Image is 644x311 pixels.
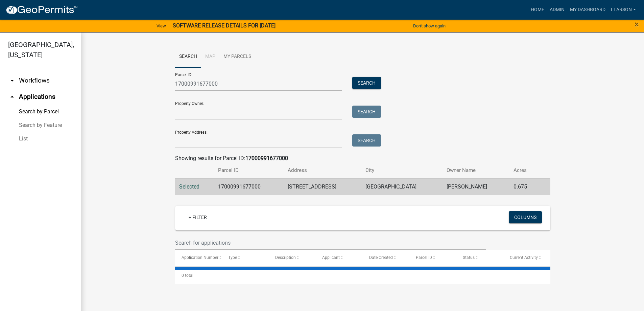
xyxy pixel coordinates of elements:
a: Home [528,3,547,16]
th: City [361,162,443,178]
span: Date Created [369,255,393,260]
button: Close [635,20,639,28]
a: + Filter [183,211,212,223]
a: Admin [547,3,567,16]
i: arrow_drop_up [8,93,16,101]
strong: 17000991677000 [245,155,288,161]
span: Applicant [322,255,340,260]
td: [PERSON_NAME] [443,178,509,195]
button: Search [352,106,381,118]
a: llarson [608,3,639,16]
datatable-header-cell: Type [222,250,269,266]
span: Parcel ID [416,255,432,260]
datatable-header-cell: Status [456,250,503,266]
input: Search for applications [175,236,486,250]
th: Parcel ID [214,162,284,178]
span: Application Number [182,255,218,260]
button: Columns [509,211,542,223]
td: 0.675 [509,178,539,195]
div: 0 total [175,267,550,284]
th: Acres [509,162,539,178]
a: Selected [179,183,199,190]
span: Status [463,255,475,260]
td: 17000991677000 [214,178,284,195]
button: Search [352,134,381,147]
a: View [154,20,169,31]
span: Type [228,255,237,260]
datatable-header-cell: Application Number [175,250,222,266]
i: arrow_drop_down [8,76,16,85]
th: Owner Name [443,162,509,178]
td: [GEOGRAPHIC_DATA] [361,178,443,195]
datatable-header-cell: Current Activity [503,250,550,266]
button: Don't show again [410,20,448,31]
strong: SOFTWARE RELEASE DETAILS FOR [DATE] [173,22,276,29]
datatable-header-cell: Date Created [363,250,410,266]
button: Search [352,77,381,89]
span: Description [275,255,296,260]
a: My Parcels [219,46,255,68]
span: × [635,20,639,29]
th: Address [284,162,362,178]
td: [STREET_ADDRESS] [284,178,362,195]
span: Current Activity [510,255,538,260]
datatable-header-cell: Description [269,250,316,266]
div: Showing results for Parcel ID: [175,154,550,162]
datatable-header-cell: Applicant [316,250,363,266]
datatable-header-cell: Parcel ID [409,250,456,266]
a: My Dashboard [567,3,608,16]
a: Search [175,46,201,68]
